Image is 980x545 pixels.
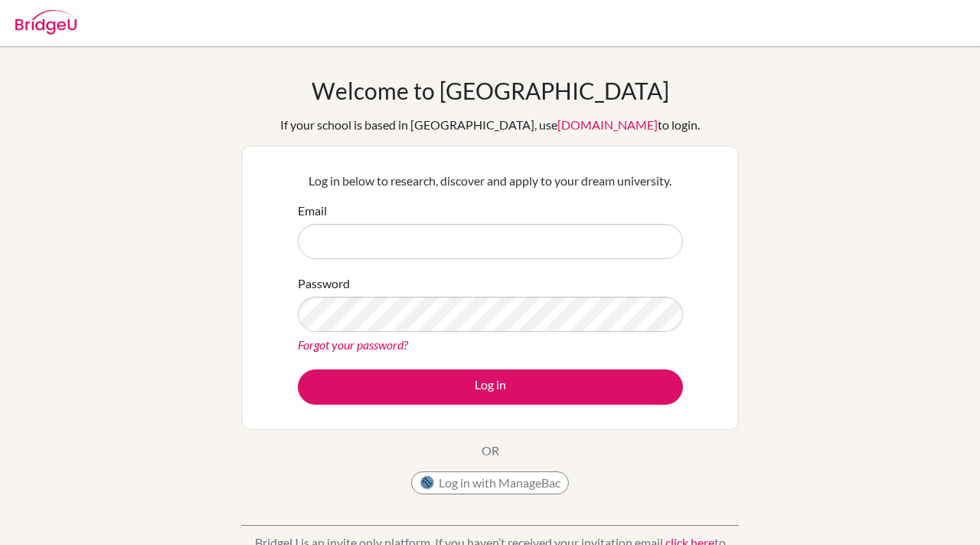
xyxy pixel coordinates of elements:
[557,117,658,132] a: [DOMAIN_NAME]
[15,10,77,34] img: Bridge-U
[312,77,669,104] h1: Welcome to [GEOGRAPHIC_DATA]
[298,202,327,220] label: Email
[298,172,683,190] p: Log in below to research, discover and apply to your dream university.
[482,442,499,460] p: OR
[298,274,350,293] label: Password
[411,471,569,494] button: Log in with ManageBac
[280,116,700,134] div: If your school is based in [GEOGRAPHIC_DATA], use to login.
[298,337,408,352] a: Forgot your password?
[298,369,683,405] button: Log in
